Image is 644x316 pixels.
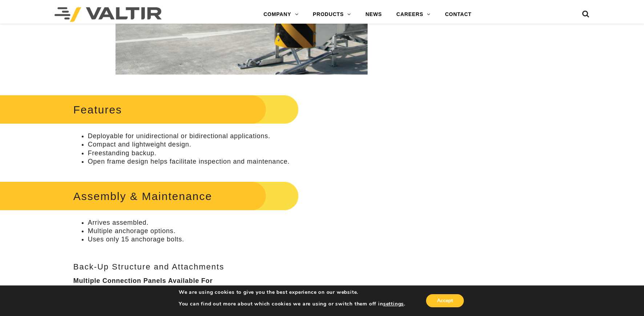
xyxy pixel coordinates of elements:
[54,7,162,22] img: Valtir
[179,289,405,296] p: We are using cookies to give you the best experience on our website.
[358,7,389,22] a: NEWS
[438,7,479,22] a: CONTACT
[256,7,305,22] a: COMPANY
[383,301,404,307] button: settings
[88,219,410,227] li: Arrives assembled.
[88,149,410,157] li: Freestanding backup.
[88,140,410,149] li: Compact and lightweight design.
[88,157,410,166] li: Open frame design helps facilitate inspection and maintenance.
[88,235,410,244] li: Uses only 15 anchorage bolts.
[88,227,410,235] li: Multiple anchorage options.
[179,301,405,307] p: You can find out more about which cookies we are using or switch them off in .
[389,7,438,22] a: CAREERS
[73,277,213,284] strong: Multiple Connection Panels Available For
[305,7,358,22] a: PRODUCTS
[88,132,410,140] li: Deployable for unidirectional or bidirectional applications.
[73,263,410,271] h3: Back-Up Structure and Attachments
[426,294,464,307] button: Accept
